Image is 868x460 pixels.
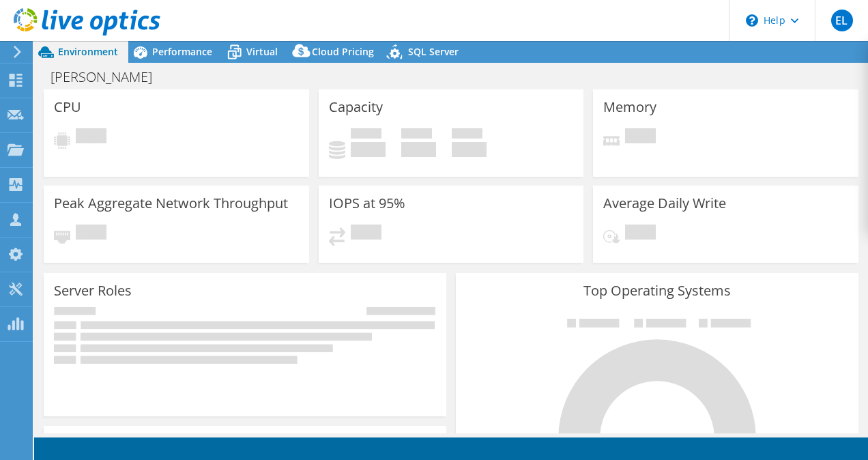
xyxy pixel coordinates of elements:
h3: IOPS at 95% [329,196,405,211]
h3: Memory [603,100,656,115]
span: Pending [351,225,381,243]
span: EL [831,10,853,31]
svg: \n [746,14,758,27]
h3: Capacity [329,100,383,115]
span: Virtual [246,45,278,58]
span: Pending [625,225,656,243]
span: Total [452,128,482,142]
span: Pending [76,128,106,147]
h3: Peak Aggregate Network Throughput [54,196,288,211]
h4: 0 GiB [351,142,386,157]
h4: 0 GiB [452,142,487,157]
h4: 0 GiB [401,142,436,157]
span: Pending [625,128,656,147]
span: Used [351,128,381,142]
span: Cloud Pricing [312,45,374,58]
h3: Top Operating Systems [466,283,848,298]
span: Pending [76,225,106,243]
span: Environment [58,45,118,58]
h1: [PERSON_NAME] [44,70,173,85]
span: SQL Server [408,45,459,58]
span: Free [401,128,432,142]
h3: Average Daily Write [603,196,726,211]
span: Performance [152,45,212,58]
h3: Server Roles [54,283,132,298]
h3: CPU [54,100,81,115]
